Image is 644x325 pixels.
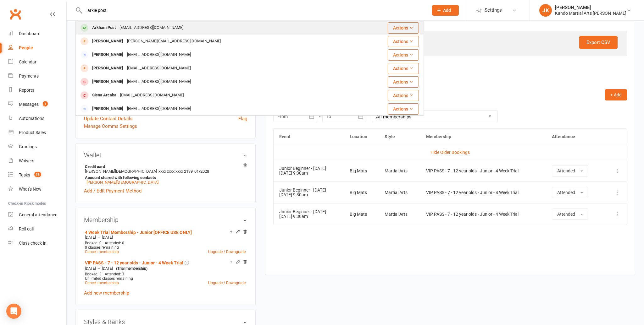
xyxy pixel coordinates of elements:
a: VIP PASS - 7 - 12 year olds - Junior - 4 Week Trial [85,260,183,265]
div: [PERSON_NAME] [90,77,125,86]
a: 4 Week Trial Membership - Junior [OFFICE USE ONLY] [85,230,192,235]
th: Location [344,129,379,145]
div: What's New [19,187,42,192]
button: Add [432,5,459,16]
div: Junior Beginner - [DATE] [279,188,338,192]
div: [PERSON_NAME] [555,5,626,10]
a: Cancel membership [85,281,119,285]
div: Last seen: [283,43,618,51]
a: Tasks 38 [8,168,66,182]
span: Settings [485,3,502,17]
div: [PERSON_NAME] [90,37,125,46]
a: Flag [238,115,247,122]
div: Arkham Post [90,23,118,32]
div: Kando Martial Arts [PERSON_NAME] [555,10,626,16]
th: Attendance [546,129,604,145]
div: Junior Beginner - [DATE] [279,166,338,171]
span: xxxx xxxx xxxx 2139 [158,169,193,174]
div: [PERSON_NAME][EMAIL_ADDRESS][DOMAIN_NAME] [125,37,223,46]
div: Big Mats [350,212,373,217]
button: Actions [388,90,419,101]
div: Calendar [19,59,36,64]
div: Payments [19,73,39,79]
a: Dashboard [8,27,66,41]
a: Upgrade / Downgrade [208,250,246,254]
div: [PERSON_NAME] [90,50,125,59]
th: Membership [420,129,546,145]
div: Class check-in [19,241,47,246]
span: Attended [557,168,575,173]
button: Actions [388,76,419,88]
div: [EMAIL_ADDRESS][DOMAIN_NAME] [118,23,185,32]
h3: Wallet [84,152,247,159]
a: Add / Edit Payment Method [84,187,142,195]
a: Roll call [8,222,66,236]
h3: Classes / Bookings [273,89,627,99]
a: Payments [8,69,66,83]
span: Attended [557,212,575,217]
span: (Trial membership) [116,266,147,271]
div: Gradings [19,144,37,149]
div: JK [539,4,552,17]
div: Siena Arcaba [90,91,118,100]
a: Class kiosk mode [8,236,66,250]
div: Martial Arts [385,190,415,195]
div: VIP PASS - 7 - 12 year olds - Junior - 4 Week Trial [426,212,540,217]
a: People [8,41,66,55]
a: Upgrade / Downgrade [208,281,246,285]
span: [DATE] [102,235,113,240]
div: Junior Beginner - [DATE] [279,209,338,214]
div: Total visits since joining: [283,36,618,43]
div: [PERSON_NAME] [90,104,125,113]
td: [DATE] 9:30am [274,181,344,203]
th: Style [379,129,420,145]
div: Big Mats [350,190,373,195]
a: Waivers [8,154,66,168]
div: Tasks [19,172,30,177]
div: Dashboard [19,31,41,36]
div: Product Sales [19,130,46,135]
button: Actions [388,22,419,34]
span: 38 [34,172,41,177]
a: Product Sales [8,126,66,140]
a: General attendance kiosk mode [8,208,66,222]
div: VIP PASS - 7 - 12 year olds - Junior - 4 Week Trial [426,190,540,195]
span: Attended [557,190,575,195]
div: [PERSON_NAME] [90,64,125,73]
div: — [83,266,247,271]
button: Actions [388,103,419,115]
div: People [19,45,33,50]
a: Add new membership [84,290,129,296]
button: Actions [388,36,419,47]
span: Booked: 3 [85,272,102,276]
a: Manage Comms Settings [84,122,137,130]
div: Waivers [19,158,34,163]
div: [EMAIL_ADDRESS][DOMAIN_NAME] [125,77,193,86]
a: Gradings [8,140,66,154]
button: Actions [388,49,419,61]
span: [DATE] [85,266,96,271]
div: Automations [19,116,44,121]
a: Reports [8,83,66,97]
span: Unlimited classes remaining [85,276,133,281]
a: Update Contact Details [84,115,133,122]
span: [DATE] [102,266,113,271]
div: Roll call [19,226,34,231]
a: [PERSON_NAME][DEMOGRAPHIC_DATA] [86,180,158,185]
span: Attended: 3 [105,272,124,276]
div: Martial Arts [385,212,415,217]
a: Export CSV [579,36,618,49]
strong: Credit card [85,164,244,169]
div: [EMAIL_ADDRESS][DOMAIN_NAME] [125,50,193,59]
a: Messages 1 [8,97,66,111]
div: [EMAIL_ADDRESS][DOMAIN_NAME] [118,91,186,100]
a: What's New [8,182,66,196]
td: [DATE] 9:30am [274,160,344,181]
span: 0 classes remaining [85,245,119,250]
button: Attended [552,209,588,220]
span: 1 [43,101,48,106]
a: Cancel membership [85,250,119,254]
span: 01/2028 [194,169,209,174]
a: Clubworx [8,6,23,22]
span: Booked: 0 [85,241,102,245]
